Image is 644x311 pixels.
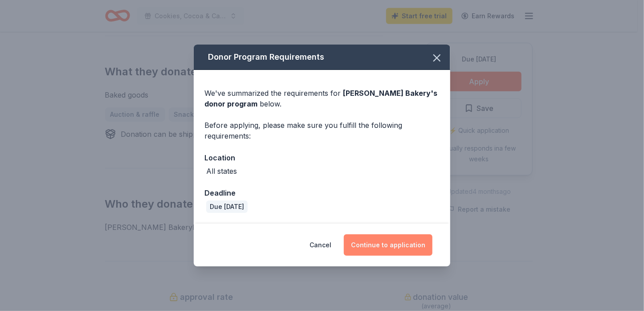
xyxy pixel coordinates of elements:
[206,201,248,213] div: Due [DATE]
[310,234,331,256] button: Cancel
[344,234,432,256] button: Continue to application
[204,88,440,109] div: We've summarized the requirements for below.
[204,187,440,199] div: Deadline
[194,45,450,70] div: Donor Program Requirements
[204,120,440,141] div: Before applying, please make sure you fulfill the following requirements:
[204,152,440,164] div: Location
[206,166,237,176] div: All states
